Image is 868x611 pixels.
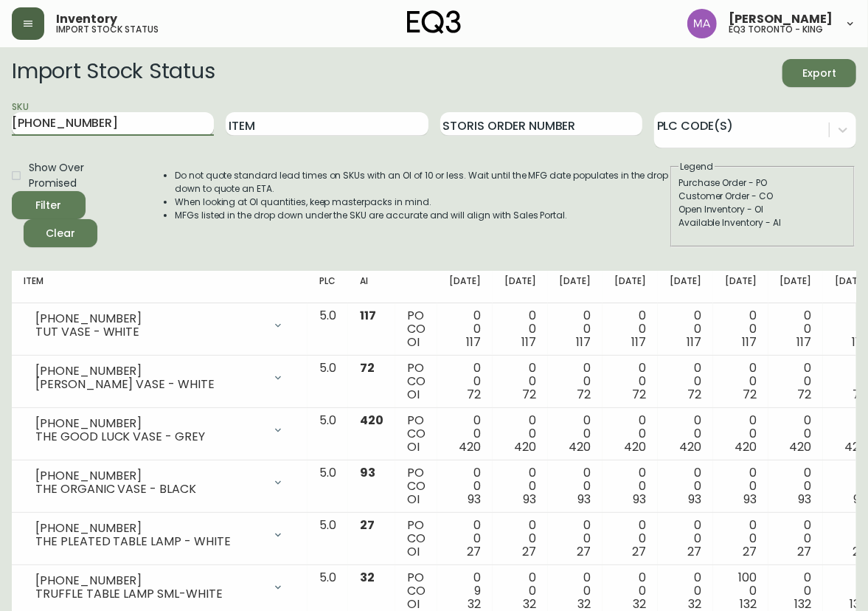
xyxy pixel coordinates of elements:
[407,491,420,508] span: OI
[835,519,867,559] div: 0 0
[725,309,757,349] div: 0 0
[308,303,348,356] td: 5.0
[360,569,375,586] span: 32
[725,466,757,506] div: 0 0
[853,543,867,560] span: 27
[713,271,768,303] th: [DATE]
[603,271,658,303] th: [DATE]
[407,309,426,349] div: PO CO
[577,386,591,403] span: 72
[35,430,263,443] div: THE GOOD LUCK VASE - GREY
[467,386,481,403] span: 72
[504,466,536,506] div: 0 0
[688,491,701,508] span: 93
[560,519,591,559] div: 0 0
[798,386,812,403] span: 72
[449,571,481,611] div: 0 9
[743,491,757,508] span: 93
[852,334,867,351] span: 117
[360,517,375,534] span: 27
[466,334,481,351] span: 117
[523,491,536,508] span: 93
[835,466,867,506] div: 0 0
[360,359,375,376] span: 72
[687,334,701,351] span: 117
[670,466,701,506] div: 0 0
[24,362,296,394] div: [PHONE_NUMBER][PERSON_NAME] VASE - WHITE
[504,309,536,349] div: 0 0
[56,25,159,34] h5: import stock status
[632,543,646,560] span: 27
[407,466,426,506] div: PO CO
[12,59,215,87] h2: Import Stock Status
[459,438,481,455] span: 420
[360,412,383,429] span: 420
[743,543,757,560] span: 27
[35,574,263,587] div: [PHONE_NUMBER]
[308,356,348,408] td: 5.0
[687,9,717,38] img: 4f0989f25cbf85e7eb2537583095d61e
[780,309,812,349] div: 0 0
[175,196,669,209] li: When looking at OI quantities, keep masterpacks in mind.
[407,414,426,454] div: PO CO
[780,519,812,559] div: 0 0
[35,325,263,339] div: TUT VASE - WHITE
[522,386,536,403] span: 72
[35,312,263,325] div: [PHONE_NUMBER]
[678,176,847,190] div: Purchase Order - PO
[725,414,757,454] div: 0 0
[614,309,646,349] div: 0 0
[493,271,548,303] th: [DATE]
[670,571,701,611] div: 0 0
[35,224,86,243] span: Clear
[560,362,591,401] div: 0 0
[780,362,812,401] div: 0 0
[449,414,481,454] div: 0 0
[407,571,426,611] div: PO CO
[514,438,536,455] span: 420
[548,271,603,303] th: [DATE]
[835,571,867,611] div: 0 0
[735,438,757,455] span: 420
[799,491,812,508] span: 93
[560,466,591,506] div: 0 0
[614,571,646,611] div: 0 0
[569,438,591,455] span: 420
[853,386,867,403] span: 72
[729,13,833,25] span: [PERSON_NAME]
[35,587,263,601] div: TRUFFLE TABLE LAMP SML-WHITE
[614,519,646,559] div: 0 0
[35,417,263,430] div: [PHONE_NUMBER]
[560,571,591,611] div: 0 0
[670,309,701,349] div: 0 0
[449,466,481,506] div: 0 0
[504,519,536,559] div: 0 0
[24,309,296,342] div: [PHONE_NUMBER]TUT VASE - WHITE
[467,543,481,560] span: 27
[24,219,97,247] button: Clear
[24,519,296,551] div: [PHONE_NUMBER]THE PLEATED TABLE LAMP - WHITE
[29,160,133,191] span: Show Over Promised
[407,10,462,34] img: logo
[729,25,823,34] h5: eq3 toronto - king
[468,491,481,508] span: 93
[678,190,847,203] div: Customer Order - CO
[725,571,757,611] div: 100 0
[308,271,348,303] th: PLC
[522,543,536,560] span: 27
[504,414,536,454] div: 0 0
[449,309,481,349] div: 0 0
[35,378,263,391] div: [PERSON_NAME] VASE - WHITE
[679,438,701,455] span: 420
[35,522,263,535] div: [PHONE_NUMBER]
[577,334,591,351] span: 117
[56,13,117,25] span: Inventory
[12,271,308,303] th: Item
[35,469,263,483] div: [PHONE_NUMBER]
[614,466,646,506] div: 0 0
[407,386,420,403] span: OI
[853,491,867,508] span: 93
[577,543,591,560] span: 27
[35,365,263,378] div: [PHONE_NUMBER]
[578,491,591,508] span: 93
